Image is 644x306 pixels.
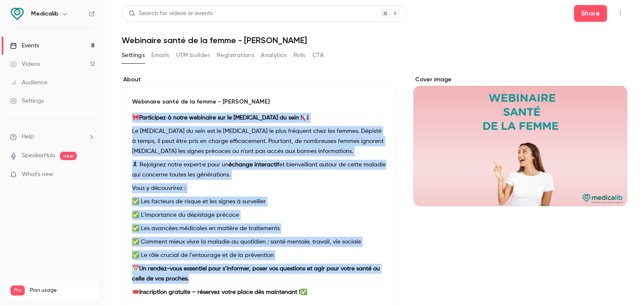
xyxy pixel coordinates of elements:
label: About [122,75,397,84]
strong: Un rendez-vous essentiel pour s’informer, poser vos questions et agir pour votre santé ou celle d... [132,266,380,282]
button: Polls [293,49,306,62]
span: new [60,152,77,160]
p: ✅ Le rôle crucial de l’entourage et de la prévention [132,250,386,260]
div: Videos [10,60,40,68]
div: Audience [10,78,47,87]
p: ✅ Les facteurs de risque et les signes à surveiller [132,197,386,207]
strong: Inscription gratuite – réservez votre place dès maintenant ! [139,289,300,295]
button: CTA [312,49,324,62]
label: Cover image [413,75,627,84]
p: Le [MEDICAL_DATA] du sein est le [MEDICAL_DATA] le plus fréquent chez les femmes. Dépisté à temps... [132,126,386,156]
li: help-dropdown-opener [10,132,95,141]
p: 🎗 Rejoignez notre expert·e pour un et bienveillant autour de cette maladie qui concerne toutes le... [132,160,386,180]
p: 📅 [132,264,386,284]
span: Plan usage [30,287,94,294]
div: Settings [10,97,44,105]
p: Webinaire santé de la femme - [PERSON_NAME] [132,98,386,106]
button: Registrations [217,49,254,62]
button: UTM builder [176,49,210,62]
iframe: Noticeable Trigger [85,171,95,179]
div: Search for videos or events [129,9,213,18]
p: 🎟️ ✅ [132,287,386,297]
p: 🎀 📢 [132,113,386,123]
p: ✅ Comment mieux vivre la maladie au quotidien : santé mentale, travail, vie sociale [132,237,386,247]
h1: Webinaire santé de la femme - [PERSON_NAME] [122,35,627,45]
span: Pro [10,285,25,296]
a: SpeakerHub [22,151,55,160]
p: ✅ L’importance du dépistage précoce [132,210,386,220]
p: Vous y découvrirez : [132,183,386,193]
button: Emails [151,49,169,62]
button: Share [574,5,607,22]
img: Medicalib [10,7,24,21]
div: Events [10,41,39,50]
button: Settings [122,49,145,62]
button: Analytics [261,49,287,62]
p: ✅ Les avancées médicales en matière de traitements [132,223,386,233]
strong: Participez à notre webinaire sur le [MEDICAL_DATA] du sein ! [139,115,302,121]
section: Cover image [413,75,627,206]
strong: échange interactif [229,162,279,168]
span: Help [22,132,34,141]
span: What's new [22,170,53,179]
h6: Medicalib [31,10,58,18]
